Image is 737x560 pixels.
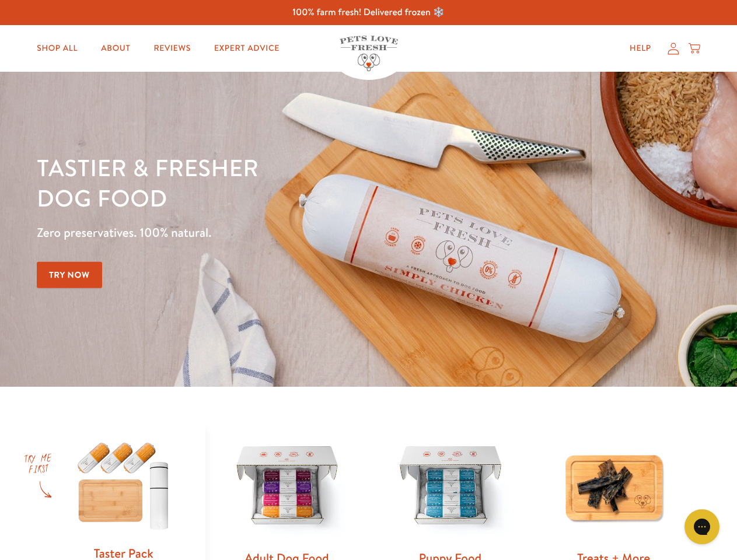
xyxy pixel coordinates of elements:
[620,37,661,60] a: Help
[37,152,479,213] h1: Tastier & fresher dog food
[144,37,200,60] a: Reviews
[340,36,398,71] img: Pets Love Fresh
[27,37,87,60] a: Shop All
[679,505,725,548] iframe: Gorgias live chat messenger
[205,37,289,60] a: Expert Advice
[37,222,479,243] p: Zero preservatives. 100% natural.
[37,262,102,288] a: Try Now
[92,37,139,60] a: About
